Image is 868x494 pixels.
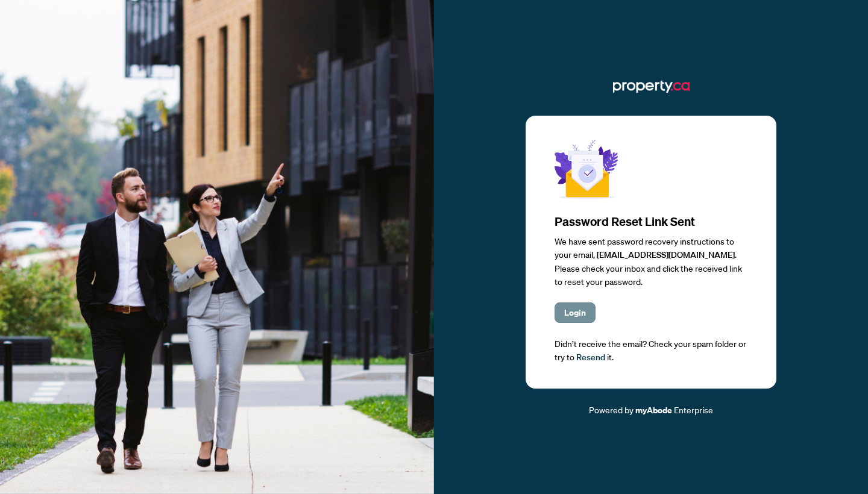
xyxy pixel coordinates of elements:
img: ma-logo [613,77,690,96]
span: Enterprise [674,404,713,415]
div: We have sent password recovery instructions to your email, . Please check your inbox and click th... [555,235,747,289]
button: Login [555,302,596,323]
span: Login [564,303,586,322]
div: Didn’t receive the email? Check your spam folder or try to it. [555,337,747,364]
img: Mail Sent [555,140,618,199]
a: myAbode [635,404,672,417]
span: [EMAIL_ADDRESS][DOMAIN_NAME] [597,249,735,260]
h3: Password Reset Link sent [555,213,747,230]
span: Powered by [589,404,634,415]
button: Resend [576,351,605,364]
